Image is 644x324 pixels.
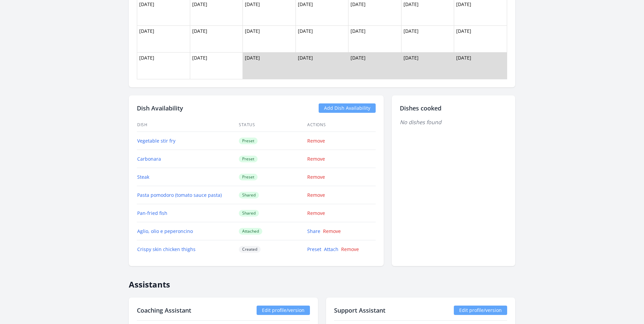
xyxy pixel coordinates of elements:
td: [DATE] [401,26,454,53]
td: [DATE] [454,26,507,53]
a: Pasta pomodoro (tomato sauce pasta) [137,192,222,198]
td: [DATE] [454,53,507,79]
a: Pan-fried fish [137,210,167,216]
span: Shared [239,210,259,217]
th: Dish [137,118,238,132]
td: [DATE] [190,26,243,53]
td: [DATE] [243,26,296,53]
span: Preset [239,138,258,144]
a: Remove [307,192,325,198]
a: Remove [307,156,325,162]
a: Aglio, olio e peperoncino [137,228,193,234]
span: Attached [239,228,262,235]
a: Share [307,228,320,234]
span: Preset [239,156,258,162]
td: [DATE] [190,53,243,79]
td: [DATE] [243,53,296,79]
h2: Coaching Assistant [137,306,191,315]
h2: Dish Availability [137,103,183,113]
th: Actions [307,118,376,132]
h2: Support Assistant [334,306,385,315]
a: Remove [323,228,341,234]
a: Remove [307,210,325,216]
h2: Dishes cooked [400,103,507,113]
td: [DATE] [296,26,348,53]
a: Steak [137,174,149,180]
a: Edit profile/version [454,306,507,315]
th: Status [238,118,307,132]
a: Add Dish Availability [319,103,376,113]
span: Shared [239,192,259,198]
a: Carbonara [137,156,161,162]
td: [DATE] [137,53,190,79]
p: No dishes found [400,118,507,126]
td: [DATE] [348,53,401,79]
td: [DATE] [296,53,348,79]
span: Created [239,246,261,253]
a: Preset [307,246,321,252]
td: [DATE] [401,53,454,79]
td: [DATE] [137,26,190,53]
a: Attach [324,246,338,252]
a: Remove [307,138,325,144]
span: Preset [239,174,258,180]
td: [DATE] [348,26,401,53]
a: Remove [307,174,325,180]
a: Crispy skin chicken thighs [137,246,196,252]
a: Vegetable stir fry [137,138,175,144]
h2: Assistants [129,274,515,290]
a: Remove [341,246,359,252]
a: Edit profile/version [257,306,310,315]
